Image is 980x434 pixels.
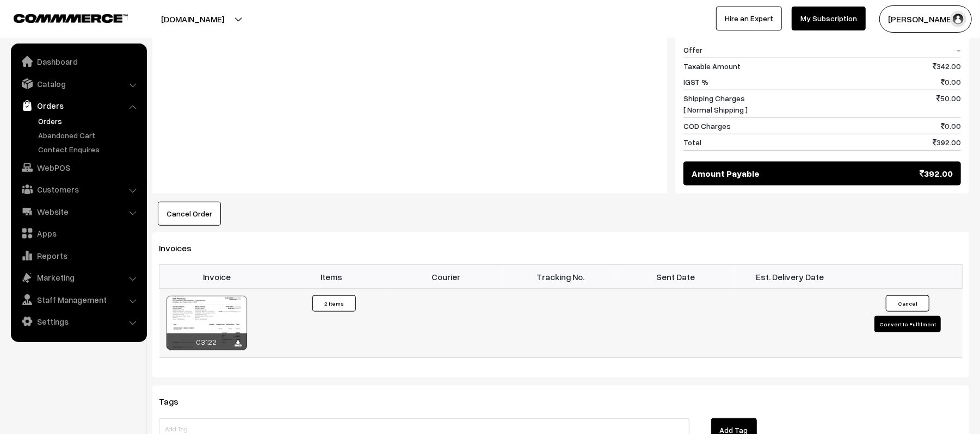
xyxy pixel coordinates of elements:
a: Customers [14,179,143,199]
a: Orders [14,96,143,115]
a: Catalog [14,74,143,94]
a: Apps [14,224,143,243]
span: 0.00 [941,76,961,88]
span: Total [683,137,701,148]
a: Settings [14,312,143,331]
button: Cancel [886,295,929,312]
a: Orders [35,115,143,127]
a: Contact Enquires [35,144,143,155]
th: Invoice [159,265,274,289]
img: user [950,11,966,27]
a: Reports [14,246,143,265]
th: Courier [389,265,503,289]
span: 342.00 [933,60,961,72]
a: Staff Management [14,290,143,309]
button: [PERSON_NAME] [879,5,972,33]
span: IGST % [683,76,708,88]
span: 392.00 [933,137,961,148]
a: My Subscription [792,7,866,30]
span: [ DISCOUNT ] [683,30,723,39]
button: Cancel Order [158,202,221,226]
span: Amount Payable [692,167,760,180]
a: Marketing [14,268,143,287]
a: Website [14,202,143,221]
span: 0.00 [941,120,961,132]
div: 03122 [167,333,247,350]
span: Shipping Charges [ Normal Shipping ] [683,92,748,115]
a: Dashboard [14,52,143,71]
a: Abandoned Cart [35,129,143,141]
a: WebPOS [14,158,143,177]
span: Offer [683,44,702,55]
span: 50.00 [936,92,961,115]
th: Est. Delivery Date [733,265,848,289]
a: COMMMERCE [14,11,109,24]
img: COMMMERCE [14,14,128,22]
button: Convert to Fulfilment [874,316,941,332]
span: Taxable Amount [683,60,741,72]
span: Tags [159,396,192,407]
span: - [957,44,961,55]
span: COD Charges [683,120,731,132]
span: Invoices [159,243,205,253]
a: Hire an Expert [716,7,782,30]
button: [DOMAIN_NAME] [123,5,262,33]
th: Items [274,265,389,289]
th: Sent Date [618,265,733,289]
span: 392.00 [920,167,953,180]
th: Tracking No. [503,265,618,289]
button: 2 Items [312,295,356,312]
